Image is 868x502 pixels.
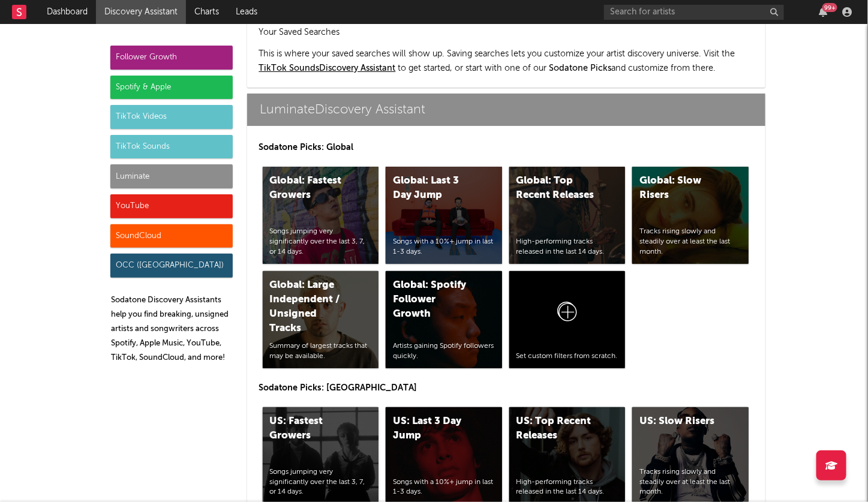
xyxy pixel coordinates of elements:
a: Global: Spotify Follower GrowthArtists gaining Spotify followers quickly. [386,271,502,368]
div: OCC ([GEOGRAPHIC_DATA]) [110,254,233,278]
div: Global: Last 3 Day Jump [393,174,474,203]
div: Songs jumping very significantly over the last 3, 7, or 14 days. [270,227,372,257]
div: Spotify & Apple [110,76,233,100]
p: Sodatone Picks: [GEOGRAPHIC_DATA] [259,381,753,395]
p: This is where your saved searches will show up. Saving searches lets you customize your artist di... [259,47,753,76]
div: Global: Spotify Follower Growth [393,278,474,321]
div: US: Top Recent Releases [516,414,598,443]
div: Luminate [110,164,233,188]
a: LuminateDiscovery Assistant [247,94,765,126]
div: Global: Large Independent / Unsigned Tracks [270,278,352,336]
div: Songs with a 10%+ jump in last 1-3 days. [393,477,495,498]
button: 99+ [819,7,827,17]
div: Tracks rising slowly and steadily over at least the last month. [639,227,741,257]
div: TikTok Sounds [110,135,233,159]
div: Follower Growth [110,46,233,70]
a: Global: Slow RisersTracks rising slowly and steadily over at least the last month. [632,167,749,264]
div: Songs with a 10%+ jump in last 1-3 days. [393,237,495,257]
a: TikTok SoundsDiscovery Assistant [259,64,396,73]
div: Global: Fastest Growers [270,174,352,203]
div: Set custom filters from scratch. [516,351,618,362]
div: Tracks rising slowly and steadily over at least the last month. [639,467,741,497]
div: US: Last 3 Day Jump [393,414,474,443]
a: Global: Fastest GrowersSongs jumping very significantly over the last 3, 7, or 14 days. [263,167,379,264]
div: Artists gaining Spotify followers quickly. [393,341,495,362]
a: Global: Large Independent / Unsigned TracksSummary of largest tracks that may be available. [263,271,379,368]
h2: Your Saved Searches [259,25,753,40]
div: US: Fastest Growers [270,414,352,443]
div: US: Slow Risers [639,414,721,429]
div: 99 + [822,3,837,12]
div: Songs jumping very significantly over the last 3, 7, or 14 days. [270,467,372,497]
div: Global: Slow Risers [639,174,721,203]
div: TikTok Videos [110,105,233,129]
div: High-performing tracks released in the last 14 days. [516,237,618,257]
a: Global: Top Recent ReleasesHigh-performing tracks released in the last 14 days. [509,167,626,264]
div: Summary of largest tracks that may be available. [270,341,372,362]
a: Set custom filters from scratch. [509,271,626,368]
a: Global: Last 3 Day JumpSongs with a 10%+ jump in last 1-3 days. [386,167,502,264]
input: Search for artists [604,5,784,20]
div: YouTube [110,194,233,218]
p: Sodatone Discovery Assistants help you find breaking, unsigned artists and songwriters across Spo... [112,293,233,365]
div: High-performing tracks released in the last 14 days. [516,477,618,498]
p: Sodatone Picks: Global [259,140,753,155]
span: Sodatone Picks [549,64,612,73]
div: SoundCloud [110,224,233,248]
div: Global: Top Recent Releases [516,174,598,203]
